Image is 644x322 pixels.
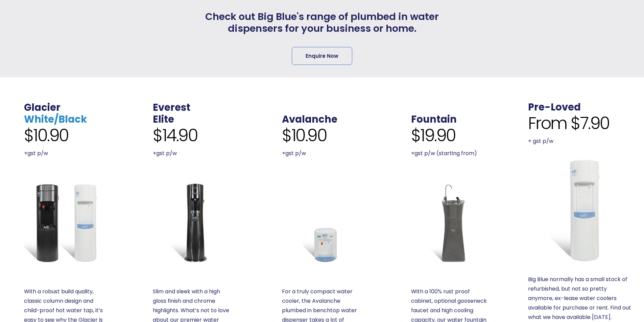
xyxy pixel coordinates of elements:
span: Check out Big Blue's range of plumbed in water dispensers for your business or home. [196,11,448,34]
p: + gst p/w [528,137,633,146]
p: +gst p/w [153,149,233,158]
span: $10.90 [282,125,327,146]
a: Everest Elite [153,182,233,263]
span: $19.90 [411,125,456,146]
span: . [411,101,414,114]
p: +gst p/w [282,149,362,158]
a: Refurbished [528,158,633,263]
a: Glacier [24,101,61,114]
iframe: Chatbot [599,277,635,313]
a: Pre-Loved [528,100,581,114]
p: Big Blue normally has a small stock of refurbished, but not so pretty anymore, ex-lease water coo... [528,275,633,322]
span: From $7.90 [528,113,610,133]
a: Elite [153,113,174,126]
span: . [282,101,285,114]
a: Fountain [411,182,491,263]
a: Glacier White or Black [24,182,104,263]
a: Enquire Now [292,47,352,65]
span: $14.90 [153,125,197,146]
p: +gst p/w (starting from) [411,149,491,158]
a: Everest [153,101,190,114]
a: White/Black [24,113,87,126]
span: $10.90 [24,125,69,146]
a: Fountain [411,113,457,126]
a: Avalanche [282,182,362,263]
a: Avalanche [282,113,337,126]
p: +gst p/w [24,149,104,158]
span: . [528,89,531,102]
